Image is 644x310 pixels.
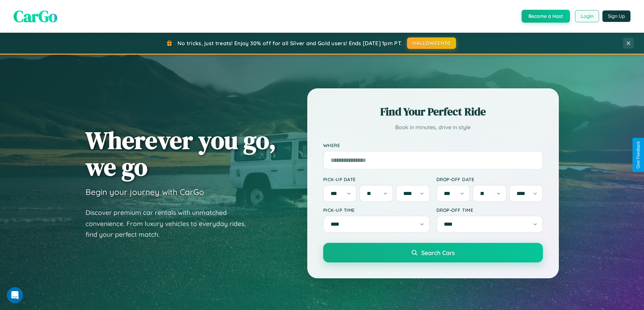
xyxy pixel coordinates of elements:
[86,207,255,240] p: Discover premium car rentals with unmatched convenience. From luxury vehicles to everyday rides, ...
[14,5,57,27] span: CarGo
[407,37,456,49] button: HALLOWEEN30
[421,249,455,256] span: Search Cars
[86,127,276,180] h1: Wherever you go, we go
[323,104,543,119] h2: Find Your Perfect Ride
[7,287,23,303] iframe: Intercom live chat
[323,243,543,262] button: Search Cars
[177,40,402,47] span: No tricks, just treats! Enjoy 30% off for all Silver and Gold users! Ends [DATE] 1pm PT.
[522,10,570,23] button: Become a Host
[323,142,543,148] label: Where
[436,207,543,213] label: Drop-off Time
[323,207,430,213] label: Pick-up Time
[636,141,641,169] div: Give Feedback
[602,10,630,22] button: Sign Up
[323,122,543,132] p: Book in minutes, drive in style
[86,187,204,197] h3: Begin your journey with CarGo
[323,176,430,182] label: Pick-up Date
[436,176,543,182] label: Drop-off Date
[575,10,599,22] button: Login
